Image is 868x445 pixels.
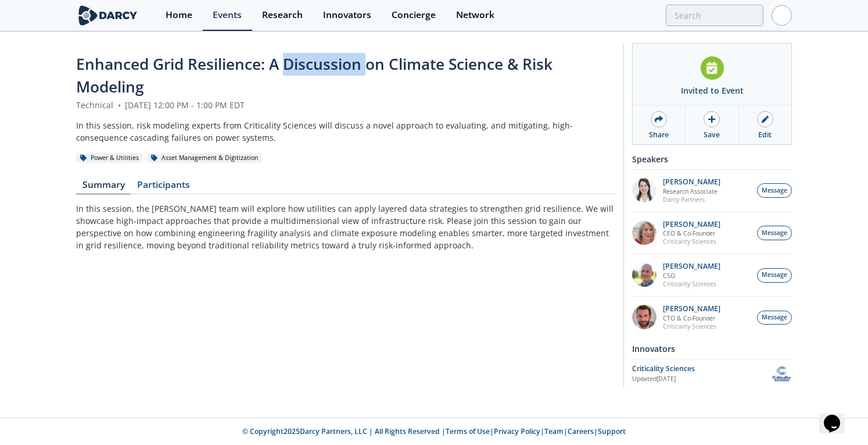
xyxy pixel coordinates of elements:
span: Message [762,229,787,238]
img: 7fd099ee-3020-413d-8a27-20701badd6bb [632,220,657,245]
button: Message [757,311,792,325]
div: Asset Management & Digitization [147,153,262,163]
p: In this session, the [PERSON_NAME] team will explore how utilities can apply layered data strateg... [76,202,615,251]
span: Enhanced Grid Resilience: A Discussion on Climate Science & Risk Modeling [76,54,553,97]
img: logo-wide.svg [76,5,139,26]
div: Home [166,10,192,20]
div: Edit [758,130,772,140]
img: Profile [772,5,792,26]
p: Darcy Partners [663,195,720,204]
div: Research [262,10,303,20]
div: Concierge [392,10,436,20]
div: Innovators [632,339,792,359]
div: Network [456,10,494,20]
div: Save [704,130,720,140]
span: Message [762,186,787,195]
p: [PERSON_NAME] [663,262,720,270]
a: Participants [131,180,196,194]
p: Research Associate [663,187,720,195]
div: Criticality Sciences [632,364,772,374]
a: Team [544,426,564,436]
p: CSO [663,272,720,280]
div: Invited to Event [681,84,744,97]
p: CEO & Co-Founder [663,229,720,237]
img: qdh7Er9pRiGqDWE5eNkh [632,178,657,202]
img: Criticality Sciences [772,364,792,384]
div: In this session, risk modeling experts from Criticality Sciences will discuss a novel approach to... [76,119,615,144]
p: CTO & Co-Founder [663,314,720,322]
div: Innovators [323,10,371,20]
div: Share [649,130,669,140]
p: Criticality Sciences [663,237,720,245]
a: Edit [739,105,791,144]
a: Support [598,426,626,436]
a: Privacy Policy [494,426,540,436]
a: Terms of Use [446,426,490,436]
span: • [116,99,123,111]
span: Message [762,270,787,280]
span: Message [762,313,787,322]
p: Criticality Sciences [663,322,720,330]
div: Events [213,10,242,20]
div: Technical [DATE] 12:00 PM - 1:00 PM EDT [76,99,615,111]
div: Updated [DATE] [632,375,772,384]
button: Message [757,183,792,198]
a: Careers [568,426,594,436]
p: [PERSON_NAME] [663,305,720,313]
img: 90f9c750-37bc-4a35-8c39-e7b0554cf0e9 [632,305,657,329]
img: c3fd1137-0e00-4905-b78a-d4f4255912ba [632,262,657,287]
a: Criticality Sciences Updated[DATE] Criticality Sciences [632,364,792,384]
div: Speakers [632,149,792,169]
p: [PERSON_NAME] [663,220,720,229]
div: Power & Utilities [76,153,143,163]
input: Advanced Search [666,5,763,26]
button: Message [757,226,792,240]
iframe: chat widget [819,398,856,433]
a: Summary [76,180,131,194]
p: [PERSON_NAME] [663,178,720,186]
p: © Copyright 2025 Darcy Partners, LLC | All Rights Reserved | | | | | [32,426,836,437]
p: Criticality Sciences [663,280,720,288]
button: Message [757,268,792,283]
